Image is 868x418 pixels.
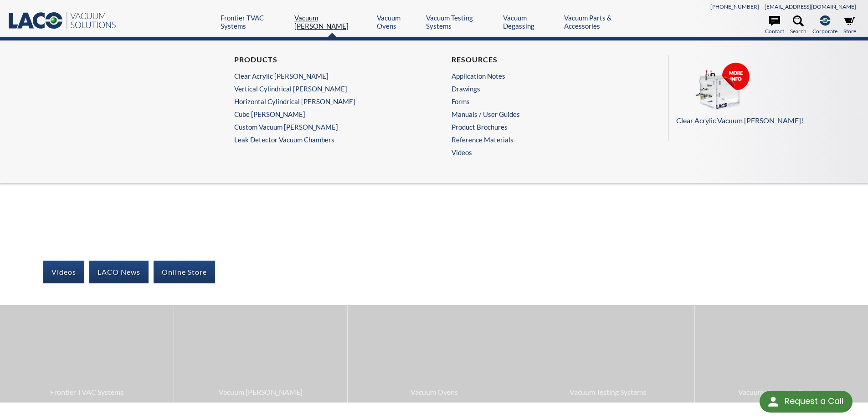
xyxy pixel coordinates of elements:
a: Product Brochures [452,123,629,131]
a: Videos [43,261,84,283]
a: Store [843,15,856,35]
span: Corporate [812,27,837,35]
img: CHAMBERS.png [676,62,767,113]
h4: Resources [452,55,629,65]
h4: Products [234,55,412,65]
a: Vacuum [PERSON_NAME] [294,14,370,30]
a: Vacuum Ovens [348,305,521,402]
a: Vacuum Testing Systems [521,305,694,402]
a: Application Notes [452,72,629,80]
a: [EMAIL_ADDRESS][DOMAIN_NAME] [765,3,856,10]
span: Vacuum [PERSON_NAME] [179,386,343,398]
a: Reference Materials [452,136,629,144]
a: Custom Vacuum [PERSON_NAME] [234,123,412,131]
a: Search [790,15,806,35]
a: Vacuum Ovens [377,14,419,30]
a: Forms [452,97,629,106]
a: Cube [PERSON_NAME] [234,110,412,118]
a: [PHONE_NUMBER] [710,3,759,10]
a: Contact [765,15,784,35]
a: Online Store [154,261,215,283]
a: Vacuum Degassing [503,14,557,30]
a: LACO News [89,261,149,283]
a: Videos [452,148,634,156]
a: Horizontal Cylindrical [PERSON_NAME] [234,97,412,106]
div: Request a Call [785,391,843,412]
span: Vacuum Testing Systems [526,386,690,398]
a: Frontier TVAC Systems [221,14,288,30]
a: Clear Acrylic [PERSON_NAME] [234,72,412,80]
p: Clear Acrylic Vacuum [PERSON_NAME]! [676,115,851,126]
a: Vacuum Testing Systems [426,14,496,30]
span: Vacuum Ovens [352,386,516,398]
img: round button [766,394,781,409]
a: Leak Detector Vacuum Chambers [234,136,416,144]
span: Vacuum Degassing Systems [699,386,863,398]
a: Vacuum Degassing Systems [695,305,868,402]
a: Vacuum Parts & Accessories [564,14,645,30]
span: Frontier TVAC Systems [5,386,169,398]
div: Request a Call [760,391,853,413]
a: Vertical Cylindrical [PERSON_NAME] [234,85,412,93]
a: Vacuum [PERSON_NAME] [174,305,347,402]
a: Clear Acrylic Vacuum [PERSON_NAME]! [676,62,851,126]
a: Manuals / User Guides [452,110,629,118]
a: Drawings [452,85,629,93]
